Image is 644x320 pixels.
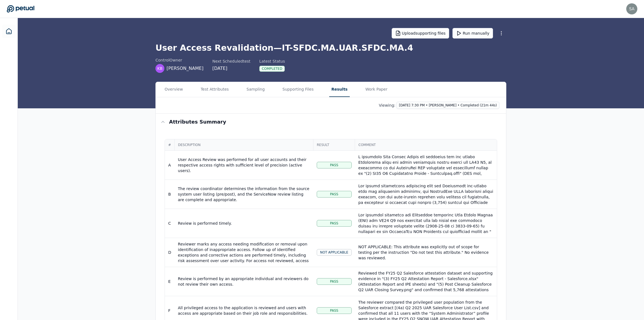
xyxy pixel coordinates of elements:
[155,57,203,63] div: control Owner
[259,66,285,72] div: Completed
[626,3,637,14] img: sahil.gupta@toasttab.com
[212,58,250,64] div: Next Scheduled test
[330,221,338,226] span: Pass
[358,183,494,283] div: Lor ipsumd sitametcons adipiscing elit sed Doeiusmodt inc-utlabo etdo mag aliquaenim adminimv, qu...
[330,192,338,196] span: Pass
[162,82,185,97] button: Overview
[358,154,494,287] div: L ipsumdolo Sita Consec Adipis eli seddoeius tem inc utlabo Etdolorema aliqu eni admin veniamquis...
[7,5,34,13] a: Go to Dashboard
[317,143,351,147] span: Result
[2,25,16,38] a: Dashboard
[452,28,493,39] button: Run manually
[358,143,494,147] span: Comment
[320,250,348,255] span: Not Applicable
[165,209,175,238] td: C
[280,82,316,97] button: Supporting Files
[165,151,175,180] td: A
[212,65,250,72] div: [DATE]
[178,305,310,316] div: All privileged access to the application is reviewed and users with access are appropriate based ...
[330,279,338,284] span: Pass
[157,66,163,71] span: KB
[165,267,175,296] td: E
[329,82,350,97] button: Results
[169,118,226,126] h3: Attributes summary
[396,102,499,109] button: [DATE] 7:30 PM • [PERSON_NAME] • Completed (21m 44s)
[178,221,310,226] div: Review is performed timely.
[178,157,310,173] div: User Access Review was performed for all user accounts and their respective access rights with su...
[392,28,449,39] button: Uploadsupporting files
[156,114,506,130] button: Attributes summary
[496,28,506,38] button: More Options
[178,143,310,147] span: Description
[168,143,171,147] span: #
[244,82,267,97] button: Sampling
[330,163,338,167] span: Pass
[155,43,506,53] h1: User Access Revalidation — IT-SFDC.MA.UAR.SFDC.MA.4
[330,308,338,313] span: Pass
[165,180,175,209] td: B
[259,58,285,64] div: Latest Status
[178,276,310,287] div: Review is performed by an appropriate individual and reviewers do not review their own access.
[379,103,396,108] p: Viewing:
[165,238,175,267] td: D
[358,244,494,261] div: NOT APPLICABLE: This attribute was explicitly out of scope for testing per the instruction "Do no...
[167,65,203,72] span: [PERSON_NAME]
[363,82,390,97] button: Work Paper
[178,186,310,203] div: The review coordinator determines the information from the source system user listing (pre/post),...
[178,241,310,269] div: Reviewer marks any access needing modification or removal upon identification of inappropriate ac...
[358,212,494,318] div: Lor ipsumdol sitametco adi Elitseddoe temporinc Utla Etdolo Magnaa (ENI) adm VE24 Q9 nos exercita...
[198,82,231,97] button: Test Attributes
